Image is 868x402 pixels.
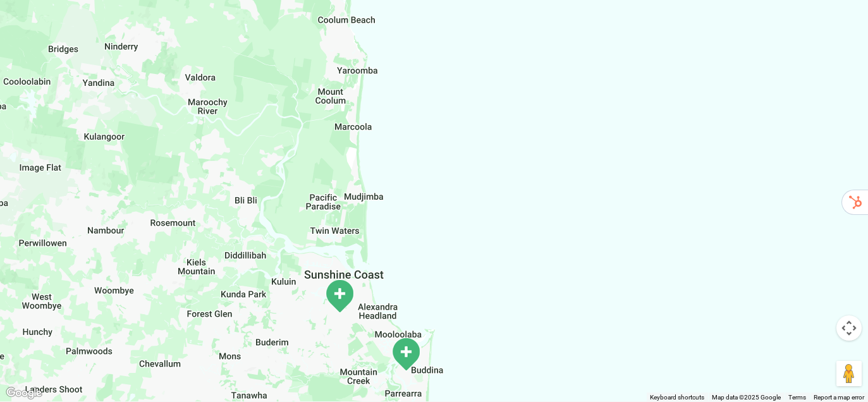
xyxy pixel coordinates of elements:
a: Open this area in Google Maps (opens a new window) [3,385,45,401]
img: Google [3,385,45,401]
a: Terms (opens in new tab) [788,394,806,401]
span: Map data ©2025 Google [712,394,781,401]
a: Report a map error [814,394,864,401]
button: Drag Pegman onto the map to open Street View [836,361,862,386]
button: Keyboard shortcuts [650,393,704,402]
button: Map camera controls [836,315,862,341]
div: Kawana Waters [390,337,422,372]
div: Maroochydore [324,279,355,314]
